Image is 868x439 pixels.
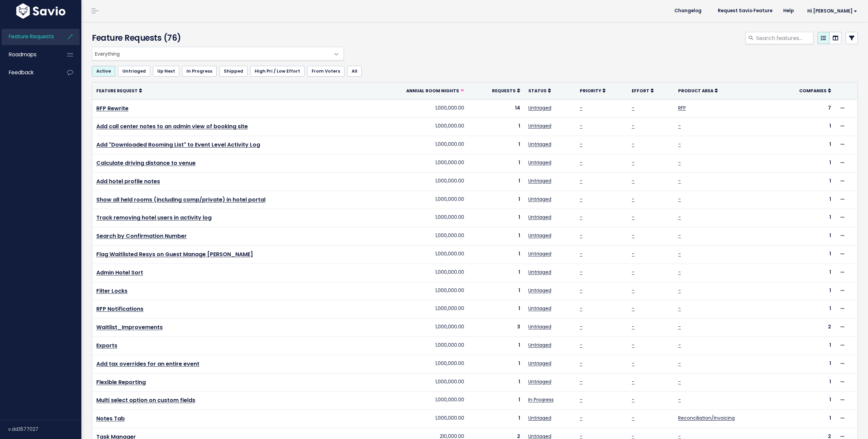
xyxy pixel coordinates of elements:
span: Priority [580,88,601,94]
a: Untriaged [528,159,551,166]
a: Untriaged [528,415,551,421]
a: Effort [632,87,654,94]
a: - [632,287,634,294]
td: 1 [468,172,524,191]
a: Untriaged [528,141,551,148]
td: 1 [468,209,524,227]
a: - [678,342,681,348]
td: 1 [468,227,524,246]
a: Reconciliation/Invoicing [678,415,735,421]
h4: Feature Requests (76) [92,32,340,44]
a: - [580,342,583,348]
a: Requests [492,87,520,94]
a: - [678,269,681,275]
a: - [678,232,681,239]
a: In Progress [528,396,554,403]
a: - [678,159,681,166]
a: - [632,159,634,166]
a: - [632,360,634,367]
td: 1 [468,337,524,355]
td: 1,000,000.00 [367,245,469,264]
td: 1 [468,282,524,300]
a: Calculate driving distance to venue [96,159,196,167]
a: - [580,196,583,203]
a: - [632,342,634,348]
a: Companies [799,87,831,94]
a: - [580,396,583,403]
a: - [632,232,634,239]
a: Feature Request [96,87,142,94]
a: - [580,141,583,148]
td: 1,000,000.00 [367,319,469,337]
a: Product Area [678,87,718,94]
a: - [632,141,634,148]
a: Untriaged [528,342,551,348]
ul: Filter feature requests [92,66,858,77]
a: - [580,323,583,330]
a: Status [528,87,551,94]
a: Roadmaps [2,47,56,62]
a: Add hotel profile notes [96,177,160,185]
td: 1,000,000.00 [367,118,469,136]
a: Admin Hotel Sort [96,269,143,276]
a: - [580,232,583,239]
td: 1 [774,410,835,428]
td: 1 [774,154,835,172]
td: 3 [468,319,524,337]
a: Waitlist_Improvements [96,323,163,331]
a: - [580,287,583,294]
a: - [632,104,634,111]
a: - [580,122,583,129]
td: 1 [774,373,835,392]
td: 1,000,000.00 [367,154,469,172]
a: All [347,66,362,77]
td: 1 [774,355,835,373]
a: Untriaged [528,287,551,294]
span: Everything [92,47,330,60]
td: 1 [468,264,524,282]
td: 1,000,000.00 [367,355,469,373]
td: 1 [468,191,524,209]
a: - [678,323,681,330]
a: - [580,360,583,367]
a: From Voters [307,66,344,77]
a: - [580,415,583,421]
a: Exports [96,342,117,349]
td: 1 [468,355,524,373]
a: Active [92,66,115,77]
a: Untriaged [528,250,551,257]
td: 1 [774,392,835,410]
input: Search features... [755,32,813,44]
a: - [678,196,681,203]
a: Priority [580,87,606,94]
a: - [678,305,681,312]
a: - [632,250,634,257]
a: Add "Downloaded Rooming List" to Event Level Activity Log [96,141,260,149]
a: Untriaged [528,122,551,129]
td: 1,000,000.00 [367,264,469,282]
a: - [632,396,634,403]
a: - [678,141,681,148]
td: 1 [774,245,835,264]
a: RFP Rewrite [96,104,129,112]
a: Add call center notes to an admin view of booking site [96,122,248,130]
a: Untriaged [528,378,551,385]
div: v.dd3577027 [8,420,81,438]
a: Show all held rooms (including comp/private) in hotel portal [96,196,265,204]
td: 1 [774,264,835,282]
td: 1,000,000.00 [367,172,469,191]
td: 1 [468,245,524,264]
td: 2 [774,319,835,337]
a: - [632,378,634,385]
a: RFP [678,104,686,111]
a: - [632,196,634,203]
span: Feedback [9,69,34,76]
a: Flexible Reporting [96,378,146,386]
td: 7 [774,99,835,118]
a: Feedback [2,65,56,80]
a: Help [778,6,799,16]
a: Untriaged [528,360,551,367]
a: - [632,214,634,221]
td: 1 [774,300,835,319]
td: 1,000,000.00 [367,209,469,227]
